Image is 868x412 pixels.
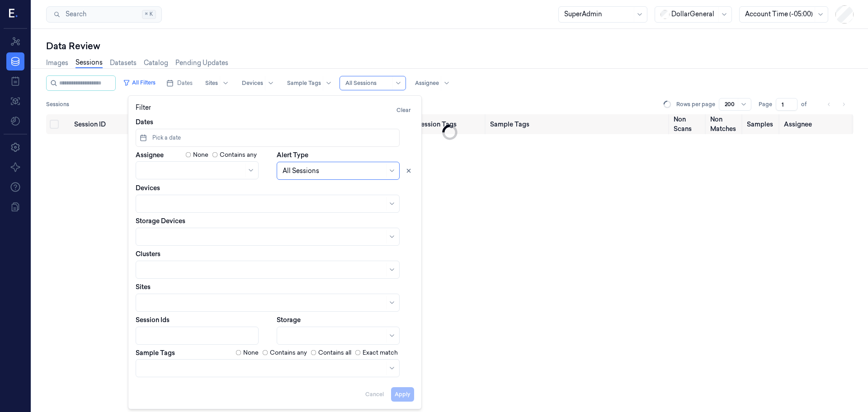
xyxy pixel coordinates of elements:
[413,114,486,134] th: Session Tags
[177,79,193,87] span: Dates
[71,114,168,134] th: Session ID
[393,103,414,117] button: Clear
[277,150,308,159] label: Alert Type
[759,100,772,108] span: Page
[110,58,137,68] a: Datasets
[175,58,228,68] a: Pending Updates
[75,58,103,68] a: Sessions
[46,100,69,108] span: Sessions
[136,183,160,192] label: Devices
[243,348,259,357] label: None
[50,120,59,129] button: Select all
[136,152,164,158] label: Assignee
[136,249,160,258] label: Clusters
[743,114,780,134] th: Samples
[486,114,670,134] th: Sample Tags
[220,150,257,159] label: Contains any
[46,58,68,68] a: Images
[318,348,351,357] label: Contains all
[670,114,707,134] th: Non Scans
[119,75,159,90] button: All Filters
[136,282,151,291] label: Sites
[46,6,162,23] button: Search⌘K
[780,114,854,134] th: Assignee
[801,100,816,108] span: of
[144,58,168,68] a: Catalog
[363,348,398,357] label: Exact match
[270,348,307,357] label: Contains any
[136,129,400,147] button: Pick a date
[136,103,414,117] div: Filter
[676,100,715,108] p: Rows per page
[62,9,86,19] span: Search
[277,315,301,324] label: Storage
[707,114,743,134] th: Non Matches
[136,315,170,324] label: Session Ids
[136,117,153,126] label: Dates
[823,98,850,111] nav: pagination
[136,216,185,225] label: Storage Devices
[151,134,181,142] span: Pick a date
[193,150,208,159] label: None
[163,76,196,90] button: Dates
[46,40,854,52] div: Data Review
[136,350,175,356] label: Sample Tags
